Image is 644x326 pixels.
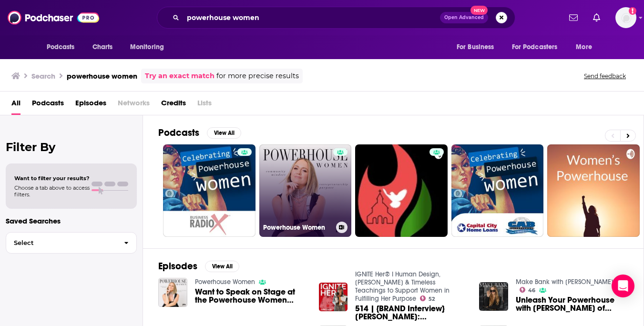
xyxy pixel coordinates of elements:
[14,184,90,198] span: Choose a tab above to access filters.
[319,283,348,312] img: 514 | {BRAND Interview} Lindsey Schwartz: Powerhouse Women
[355,270,450,303] a: IGNITE Her® I Human Design, Gene Keys & Timeless Teachings to Support Women in Fulfilling Her Pur...
[207,127,241,139] button: View All
[615,7,636,28] img: User Profile
[130,41,164,54] span: Monitoring
[11,95,20,115] a: All
[161,95,186,115] a: Credits
[158,127,199,139] h2: Podcasts
[197,95,212,115] span: Lists
[6,232,137,254] button: Select
[429,297,435,301] span: 52
[183,10,440,25] input: Search podcasts, credits, & more...
[512,41,558,54] span: For Podcasters
[6,140,137,154] h2: Filter By
[195,278,255,286] a: Powerhouse Women
[32,95,64,115] a: Podcasts
[40,38,87,56] button: open menu
[8,9,99,27] img: Podchaser - Follow, Share and Rate Podcasts
[457,41,494,54] span: For Business
[6,240,116,246] span: Select
[6,216,137,225] p: Saved Searches
[444,15,484,20] span: Open Advanced
[520,287,535,293] a: 46
[158,278,187,307] img: Want to Speak on Stage at the Powerhouse Women Event?
[516,296,628,312] a: Unleash Your Powerhouse with Lindsey Schwartz of Powerhouse Women
[123,38,176,56] button: open menu
[420,295,435,301] a: 52
[440,12,488,23] button: Open AdvancedNew
[581,72,629,80] button: Send feedback
[158,260,239,272] a: EpisodesView All
[86,38,119,56] a: Charts
[205,261,239,272] button: View All
[158,260,197,272] h2: Episodes
[14,175,90,182] span: Want to filter your results?
[67,71,137,81] h3: powerhouse women
[158,127,241,139] a: PodcastsView All
[470,6,488,15] span: New
[615,7,636,28] span: Logged in as Alexandrapullpr
[506,38,572,56] button: open menu
[450,38,506,56] button: open menu
[355,305,468,321] span: 514 | {BRAND Interview} [PERSON_NAME]: Powerhouse Women
[259,144,352,237] a: Powerhouse Women
[355,305,468,321] a: 514 | {BRAND Interview} Lindsey Schwartz: Powerhouse Women
[528,288,535,293] span: 46
[216,71,299,81] span: for more precise results
[565,10,582,26] a: Show notifications dropdown
[615,7,636,28] button: Show profile menu
[75,95,106,115] a: Episodes
[92,41,113,54] span: Charts
[479,282,508,311] img: Unleash Your Powerhouse with Lindsey Schwartz of Powerhouse Women
[589,10,604,26] a: Show notifications dropdown
[516,278,613,286] a: Make Bank with Marie Wold
[576,41,592,54] span: More
[157,7,515,29] div: Search podcasts, credits, & more...
[195,288,307,304] a: Want to Speak on Stage at the Powerhouse Women Event?
[629,7,636,15] svg: Add a profile image
[516,296,628,312] span: Unleash Your Powerhouse with [PERSON_NAME] of Powerhouse Women
[47,41,75,54] span: Podcasts
[145,71,215,81] a: Try an exact match
[569,38,604,56] button: open menu
[118,95,150,115] span: Networks
[31,71,55,81] h3: Search
[612,275,634,297] div: Open Intercom Messenger
[263,224,332,232] h3: Powerhouse Women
